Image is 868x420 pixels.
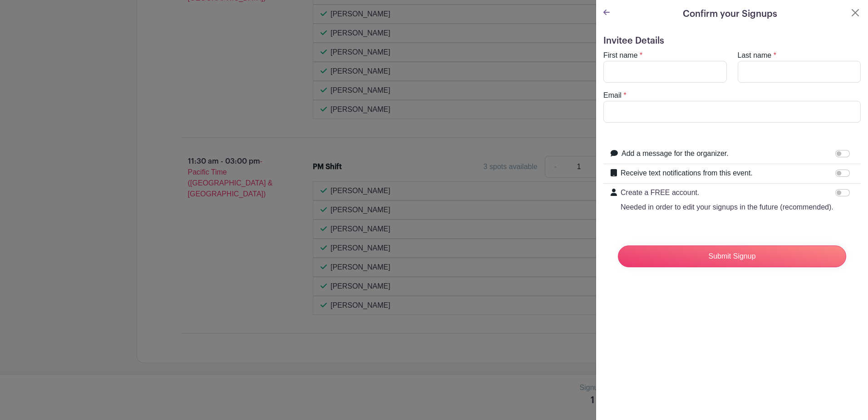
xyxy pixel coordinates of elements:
button: Close [850,7,861,18]
label: Last name [738,50,772,61]
p: Needed in order to edit your signups in the future (recommended). [621,202,833,213]
label: Receive text notifications from this event. [621,168,753,179]
label: Email [603,90,621,101]
label: Add a message for the organizer. [621,148,729,159]
h5: Invitee Details [603,35,861,46]
label: First name [603,50,638,61]
h5: Confirm your Signups [683,7,777,21]
input: Submit Signup [618,245,846,267]
p: Create a FREE account. [621,187,833,198]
